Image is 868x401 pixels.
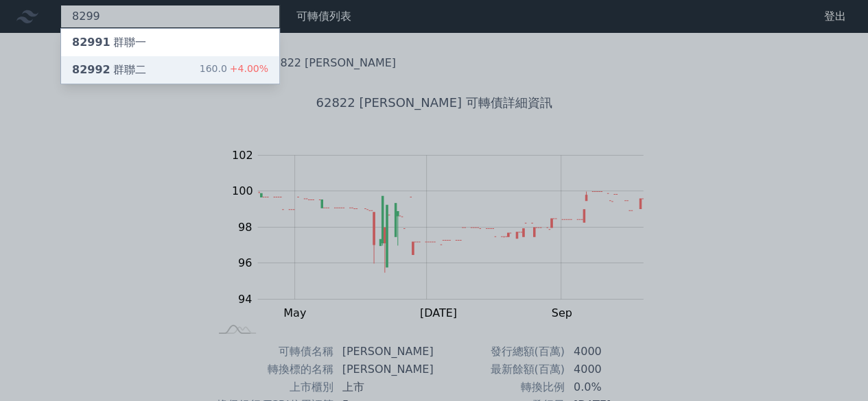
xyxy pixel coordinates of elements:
[72,63,110,76] span: 82992
[227,63,268,74] span: +4.00%
[72,62,146,78] div: 群聯二
[61,29,279,56] a: 82991群聯一
[61,56,279,84] a: 82992群聯二 160.0+4.00%
[72,36,110,49] span: 82991
[200,62,268,78] div: 160.0
[72,34,146,51] div: 群聯一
